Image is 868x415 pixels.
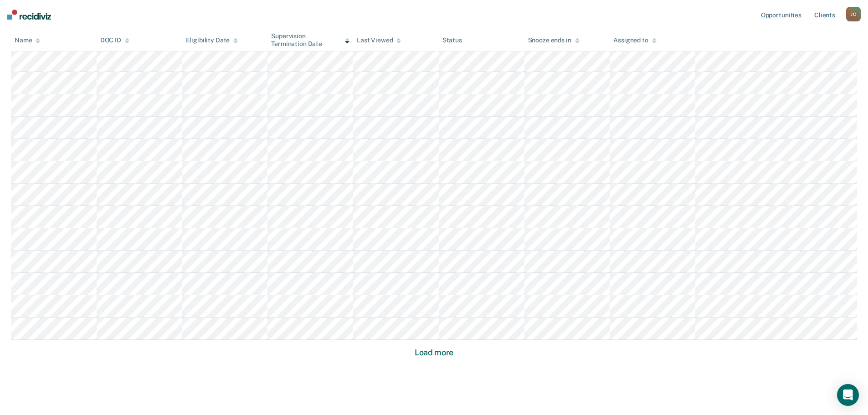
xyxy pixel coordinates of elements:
img: Recidiviz [7,10,51,20]
div: DOC ID [100,36,129,44]
div: Snooze ends in [528,36,580,44]
button: JC [846,7,861,21]
div: Name [15,36,40,44]
div: Supervision Termination Date [271,32,349,48]
div: Assigned to [613,36,656,44]
div: Eligibility Date [186,36,238,44]
button: Load more [412,347,456,358]
div: Open Intercom Messenger [837,384,859,406]
div: Last Viewed [357,36,401,44]
div: J C [846,7,861,21]
div: Status [442,36,462,44]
